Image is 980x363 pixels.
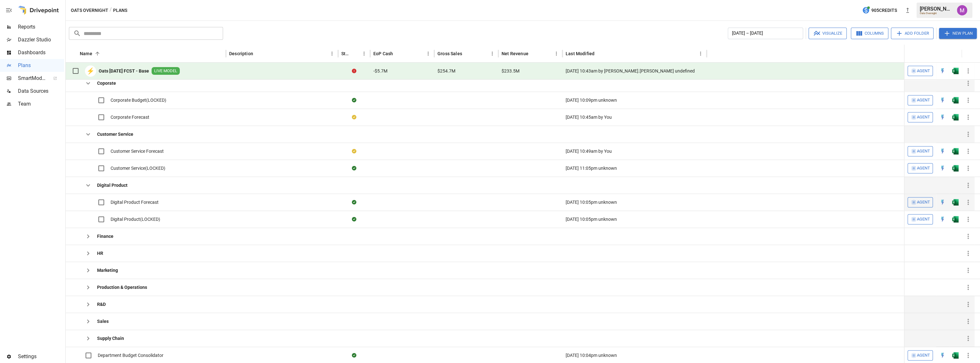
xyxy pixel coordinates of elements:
[352,114,356,120] div: Your plan has changes in Excel that are not reflected in the Drivepoint Data Warehouse, select "S...
[562,143,707,160] div: [DATE] 10:49am by You
[860,4,900,16] button: 905Credits
[917,97,930,104] span: Agent
[908,350,933,360] button: Agent
[952,199,959,205] div: Open in Excel
[373,51,393,56] div: EoP Cash
[939,199,946,205] div: Open in Quick Edit
[502,51,528,56] div: Net Revenue
[939,165,946,171] div: Open in Quick Edit
[696,49,705,58] button: Last Modified column menu
[562,160,707,177] div: [DATE] 11:05pm unknown
[111,97,166,103] span: Corporate Budget(LOCKED)
[917,352,930,359] span: Agent
[18,100,64,108] span: Team
[351,49,360,58] button: Sort
[952,68,959,74] div: Open in Excel
[562,211,707,228] div: [DATE] 10:05pm unknown
[18,62,64,69] span: Plans
[917,216,930,223] span: Agent
[394,49,403,58] button: Sort
[99,68,149,74] b: Oats [DATE] FCST - Base
[97,335,124,341] b: Supply Chain
[939,352,946,359] img: quick-edit-flash.b8aec18c.svg
[341,51,350,56] div: Status
[18,36,64,44] span: Dazzler Studio
[939,68,946,74] div: Open in Quick Edit
[908,112,933,122] button: Agent
[952,68,959,74] img: excel-icon.76473adf.svg
[98,352,163,359] span: Department Budget Consolidator
[111,114,149,120] span: Corporate Forecast
[97,182,128,188] b: Digital Product
[728,28,803,39] button: [DATE] – [DATE]
[939,199,946,205] img: quick-edit-flash.b8aec18c.svg
[939,148,946,154] img: quick-edit-flash.b8aec18c.svg
[871,6,897,14] span: 905 Credits
[97,80,116,86] b: Coporate
[85,65,96,77] div: ⚡
[352,97,356,103] div: Sync complete
[18,23,64,31] span: Reports
[952,165,959,171] div: Open in Excel
[529,49,538,58] button: Sort
[111,216,160,222] span: Digital Product(LOCKED)
[352,68,356,74] div: Error during sync.
[18,353,64,360] span: Settings
[97,318,109,324] b: Sales
[97,284,147,290] b: Production & Operations
[952,199,959,205] img: excel-icon.76473adf.svg
[97,301,106,307] b: R&D
[111,148,164,154] span: Customer Service Forecast
[552,49,561,58] button: Net Revenue column menu
[229,51,253,56] div: Description
[97,233,113,239] b: Finance
[562,91,707,108] div: [DATE] 10:09pm unknown
[18,74,46,82] span: SmartModel
[901,4,914,17] button: New version available, click to update!
[939,165,946,171] img: quick-edit-flash.b8aec18c.svg
[952,216,959,222] img: excel-icon.76473adf.svg
[809,28,847,39] button: Visualize
[71,6,108,14] button: Oats Overnight
[908,214,933,224] button: Agent
[111,165,165,171] span: Customer Service(LOCKED)
[18,87,64,95] span: Data Sources
[111,199,159,205] span: Digital Product Forecast
[908,146,933,156] button: Agent
[562,194,707,211] div: [DATE] 10:05pm unknown
[595,49,604,58] button: Sort
[939,352,946,359] div: Open in Quick Edit
[46,73,50,82] span: ™
[920,12,953,15] div: Oats Overnight
[957,5,967,15] img: Umer Muhammed
[254,49,263,58] button: Sort
[152,68,180,74] span: LIVE MODEL
[851,28,888,39] button: Columns
[18,49,64,56] span: Dashboards
[566,51,594,56] div: Last Modified
[352,352,356,359] div: Sync complete
[352,199,356,205] div: Sync complete
[360,49,369,58] button: Status column menu
[891,28,934,39] button: Add Folder
[908,66,933,76] button: Agent
[908,163,933,173] button: Agent
[952,148,959,154] img: excel-icon.76473adf.svg
[966,49,975,58] button: Sort
[939,216,946,222] img: quick-edit-flash.b8aec18c.svg
[352,216,356,222] div: Sync complete
[328,49,336,58] button: Description column menu
[939,114,946,120] div: Open in Quick Edit
[952,148,959,154] div: Open in Excel
[952,352,959,359] img: excel-icon.76473adf.svg
[97,267,118,273] b: Marketing
[97,131,133,137] b: Customer Service
[917,165,930,172] span: Agent
[952,165,959,171] img: excel-icon.76473adf.svg
[939,97,946,103] div: Open in Quick Edit
[352,165,356,171] div: Sync complete
[93,49,102,58] button: Sort
[110,6,112,14] div: /
[97,250,103,256] b: HR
